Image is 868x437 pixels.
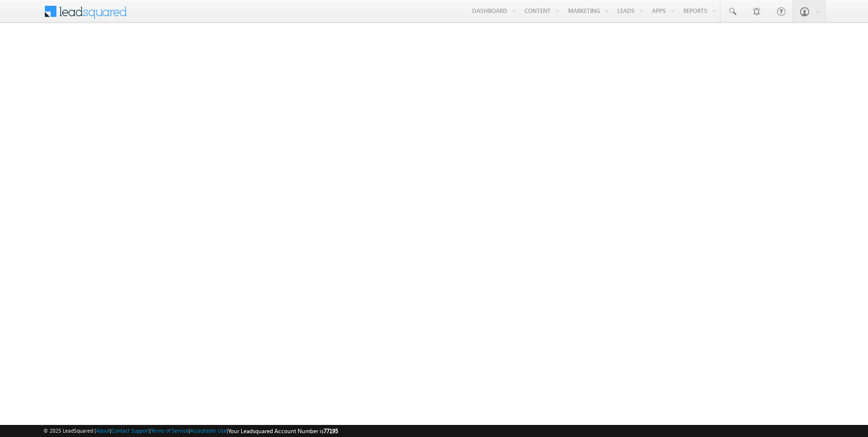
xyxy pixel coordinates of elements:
span: Your Leadsquared Account Number is [228,427,338,435]
a: Contact Support [111,427,149,434]
span: 77195 [324,427,338,435]
a: About [96,427,110,434]
span: © 2025 LeadSquared | | | | | [43,426,338,436]
a: Acceptable Use [190,427,227,434]
a: Terms of Service [151,427,189,434]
